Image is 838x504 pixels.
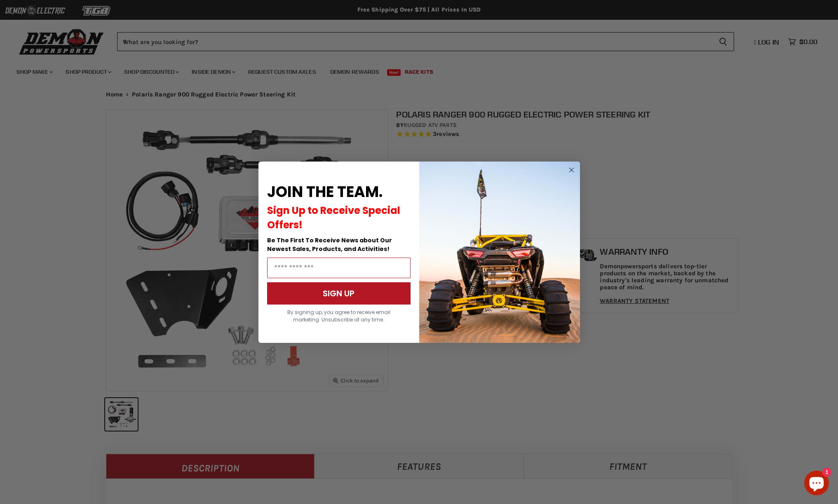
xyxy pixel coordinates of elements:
[267,236,392,253] span: Be The First To Receive News about Our Newest Sales, Products, and Activities!
[287,309,390,323] span: By signing up, you agree to receive email marketing. Unsubscribe at any time.
[419,162,580,343] img: a9095488-b6e7-41ba-879d-588abfab540b.jpeg
[802,471,831,497] inbox-online-store-chat: Shopify online store chat
[566,165,577,175] button: Close dialog
[267,282,411,305] button: SIGN UP
[267,181,383,202] span: JOIN THE TEAM.
[267,204,400,232] span: Sign Up to Receive Special Offers!
[267,258,411,278] input: Email Address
